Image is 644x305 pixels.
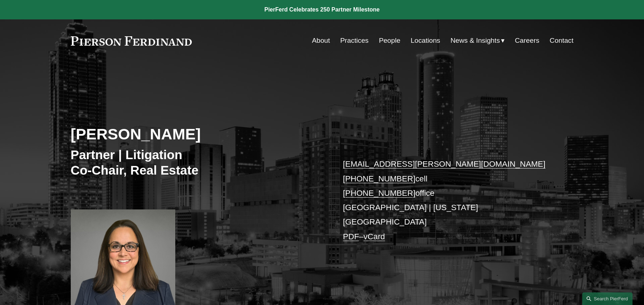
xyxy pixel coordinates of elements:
[363,232,385,241] a: vCard
[71,147,322,178] h3: Partner | Litigation Co-Chair, Real Estate
[343,157,552,244] p: cell office [GEOGRAPHIC_DATA] | [US_STATE][GEOGRAPHIC_DATA] –
[550,34,573,47] a: Contact
[312,34,330,47] a: About
[411,34,440,47] a: Locations
[343,174,416,183] a: [PHONE_NUMBER]
[340,34,369,47] a: Practices
[450,34,500,47] span: News & Insights
[515,34,539,47] a: Careers
[582,292,633,305] a: Search this site
[450,34,505,47] a: folder dropdown
[343,160,546,168] a: [EMAIL_ADDRESS][PERSON_NAME][DOMAIN_NAME]
[379,34,400,47] a: People
[343,232,359,241] a: PDF
[343,189,416,198] a: [PHONE_NUMBER]
[71,125,322,143] h2: [PERSON_NAME]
